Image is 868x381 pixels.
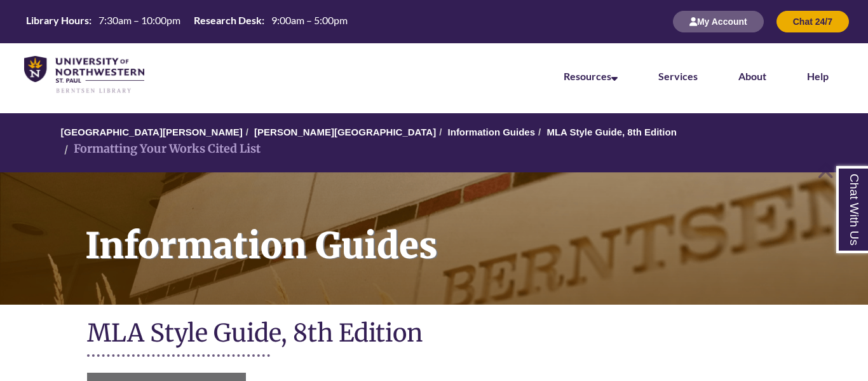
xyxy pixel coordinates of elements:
a: Information Guides [448,127,536,137]
a: My Account [673,16,764,27]
a: About [738,70,766,82]
a: Services [658,70,698,82]
h1: MLA Style Guide, 8th Edition [87,317,782,351]
a: [PERSON_NAME][GEOGRAPHIC_DATA] [254,127,436,137]
span: 9:00am – 5:00pm [271,14,348,26]
li: Formatting Your Works Cited List [61,140,261,158]
a: Hours Today [21,13,353,31]
table: Hours Today [21,13,353,29]
a: Resources [564,70,618,82]
button: Chat 24/7 [776,11,849,32]
a: Chat 24/7 [776,16,849,27]
th: Research Desk: [189,13,266,27]
a: Help [807,70,829,82]
button: My Account [673,11,764,32]
a: Back to Top [817,162,865,179]
span: 7:30am – 10:00pm [98,14,180,26]
a: [GEOGRAPHIC_DATA][PERSON_NAME] [61,127,243,137]
th: Library Hours: [21,13,93,27]
a: MLA Style Guide, 8th Edition [546,127,676,137]
img: UNWSP Library Logo [24,56,144,94]
h1: Information Guides [71,172,868,288]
